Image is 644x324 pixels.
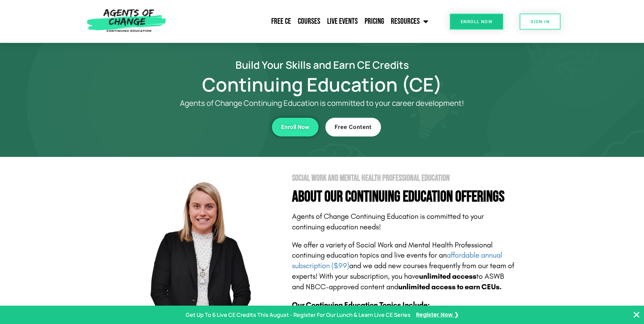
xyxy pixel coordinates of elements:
[292,240,516,292] p: We offer a variety of Social Work and Mental Health Professional continuing education topics and ...
[186,310,411,320] p: Get Up To 6 Live CE Credits This August - Register For Our Lunch & Learn Live CE Series
[450,14,503,30] a: Enroll Now
[292,189,516,205] h4: About Our Continuing Education Offerings
[416,310,459,320] a: Register Now ❯
[292,174,516,182] h2: Social Work and Mental Health Professional Education
[155,99,489,108] p: Agents of Change Continuing Education is committed to your career development!
[268,13,294,30] a: Free CE
[387,13,432,30] a: Resources
[335,124,372,130] span: Free Content
[272,118,319,136] a: Enroll Now
[361,13,387,30] a: Pricing
[128,60,516,70] h2: Build Your Skills and Earn CE Credits
[398,282,502,291] b: unlimited access to earn CEUs.
[281,124,309,130] span: Enroll Now
[461,19,492,24] span: Enroll Now
[632,311,641,319] button: Close Banner
[169,13,432,30] nav: Menu
[294,13,324,30] a: Courses
[292,301,430,309] b: Our Continuing Education Topics Include:
[324,13,361,30] a: Live Events
[292,212,484,231] span: Agents of Change Continuing Education is committed to your continuing education needs!
[520,14,561,30] a: SIGN IN
[531,19,550,24] span: SIGN IN
[128,77,516,92] h1: Continuing Education (CE)
[325,118,381,136] a: Free Content
[419,272,476,281] b: unlimited access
